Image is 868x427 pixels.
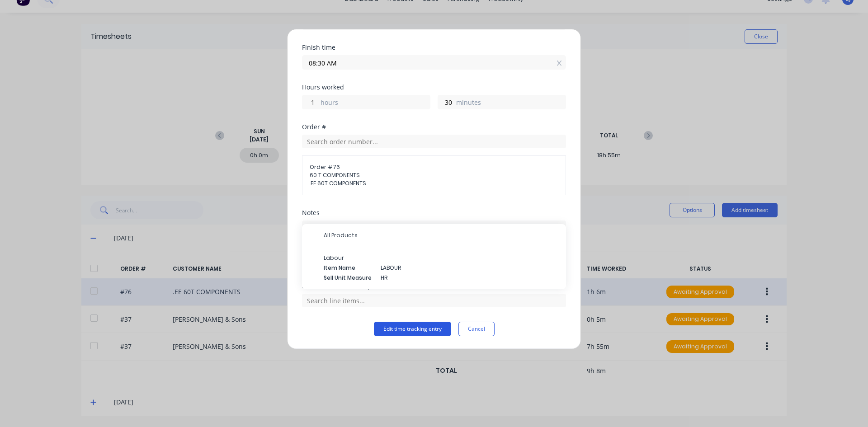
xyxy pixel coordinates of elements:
[324,264,373,272] span: Item Name
[374,322,451,336] button: Edit time tracking entry
[321,98,430,109] label: hours
[438,95,454,109] input: 0
[302,124,566,130] div: Order #
[302,95,318,109] input: 0
[381,274,559,282] span: HR
[324,274,373,282] span: Sell Unit Measure
[310,179,558,188] span: .EE 60T COMPONENTS
[310,163,558,171] span: Order # 76
[324,231,559,239] span: All Products
[456,98,566,109] label: minutes
[302,135,566,148] input: Search order number...
[302,84,566,90] div: Hours worked
[381,264,559,272] span: LABOUR
[302,221,566,268] textarea: 60t roof frame
[458,322,495,336] button: Cancel
[302,210,566,216] div: Notes
[310,171,558,179] span: 60 T COMPONENTS
[302,283,566,289] div: Product worked on (Optional)
[324,254,559,262] span: Labour
[302,294,566,307] input: Search line items...
[302,44,566,51] div: Finish time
